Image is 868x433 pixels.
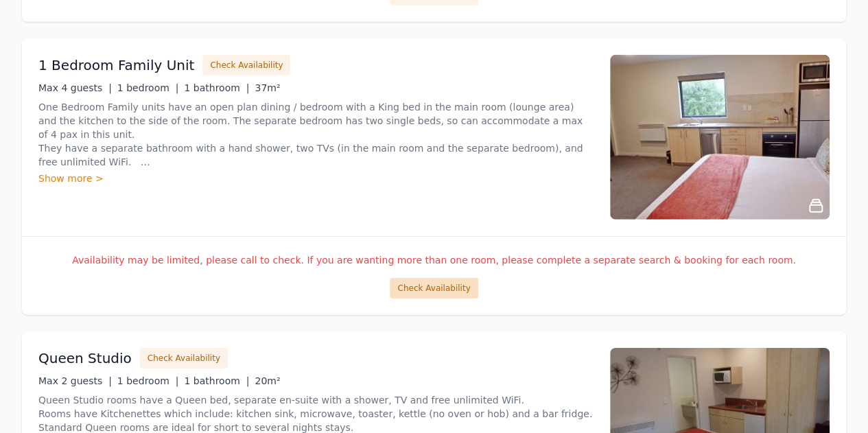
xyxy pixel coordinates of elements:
[38,100,594,169] p: One Bedroom Family units have an open plan dining / bedroom with a King bed in the main room (lou...
[117,375,179,386] span: 1 bedroom |
[38,82,112,93] span: Max 4 guests |
[117,82,179,93] span: 1 bedroom |
[184,375,249,386] span: 1 bathroom |
[38,253,830,267] p: Availability may be limited, please call to check. If you are wanting more than one room, please ...
[38,349,132,368] h3: Queen Studio
[255,375,280,386] span: 20m²
[38,375,112,386] span: Max 2 guests |
[38,172,594,185] div: Show more >
[140,348,228,368] button: Check Availability
[38,56,194,75] h3: 1 Bedroom Family Unit
[255,82,280,93] span: 37m²
[202,55,290,75] button: Check Availability
[390,278,478,299] button: Check Availability
[184,82,249,93] span: 1 bathroom |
